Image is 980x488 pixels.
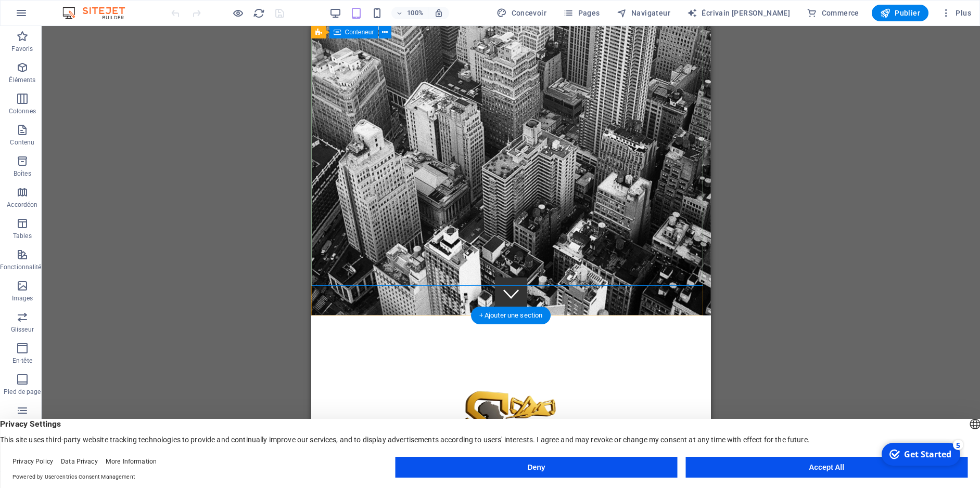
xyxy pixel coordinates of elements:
button: Concevoir [492,5,551,21]
font: Plus [956,9,971,17]
font: Publier [895,9,920,17]
button: Click here to leave preview mode and continue editing [232,7,244,19]
p: Pied de page [4,388,41,396]
div: Get Started 5 items remaining, 0% complete [6,4,84,27]
button: Plus [937,5,975,21]
p: Boîtes [14,169,31,178]
div: Get Started [28,10,75,21]
p: Favoris [11,45,33,53]
button: Pages [559,5,604,21]
p: Colonnes [9,107,36,115]
span: Conteneur [345,29,374,35]
button: Navigateur [613,5,674,21]
i: On resize automatically adjust zoom level to fit chosen device. [434,8,443,18]
button: 100% [391,7,428,19]
img: Logo de l’éditeur [60,7,138,19]
p: Accordéon [7,201,37,209]
button: Commerce [803,5,863,21]
span: Lubumbashi [8,303,63,313]
div: 5 [77,1,87,11]
p: Contenu [10,138,34,147]
p: En-tête [12,357,32,365]
p: Images [12,294,33,302]
div: Design (Ctrl+Alt+Y) [492,5,551,21]
p: Tables [13,232,32,240]
font: Pages [578,9,600,17]
h6: 100% [407,7,424,19]
font: Écrivain [PERSON_NAME] [702,9,790,17]
i: Reload page [253,7,265,19]
button: Publier [872,5,928,21]
font: Concevoir [512,9,547,17]
p: , [8,302,383,314]
button: Écrivain [PERSON_NAME] [683,5,794,21]
span: HAUT-[GEOGRAPHIC_DATA] , [GEOGRAPHIC_DATA] [65,303,275,313]
div: + Ajouter une section [471,307,551,324]
font: Commerce [822,9,859,17]
p: Glisseur [11,325,34,334]
font: Navigateur [631,9,670,17]
p: Éléments [9,76,35,84]
button: recharger [252,7,265,19]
